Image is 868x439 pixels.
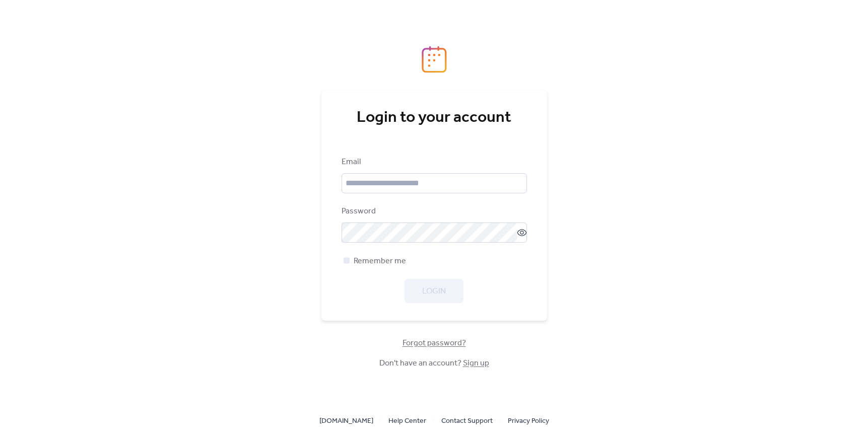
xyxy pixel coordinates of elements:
span: [DOMAIN_NAME] [319,415,373,427]
div: Login to your account [342,108,527,128]
a: Contact Support [441,414,493,427]
a: Privacy Policy [508,414,549,427]
div: Password [342,205,525,217]
span: Contact Support [441,415,493,427]
a: Help Center [388,414,426,427]
span: Don't have an account? [379,357,489,370]
span: Privacy Policy [508,415,549,427]
a: Sign up [463,355,489,371]
span: Help Center [388,415,426,427]
a: [DOMAIN_NAME] [319,414,373,427]
img: logo [422,46,447,73]
span: Forgot password? [403,337,466,349]
a: Forgot password? [403,340,466,346]
span: Remember me [354,255,406,267]
div: Email [342,156,525,168]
